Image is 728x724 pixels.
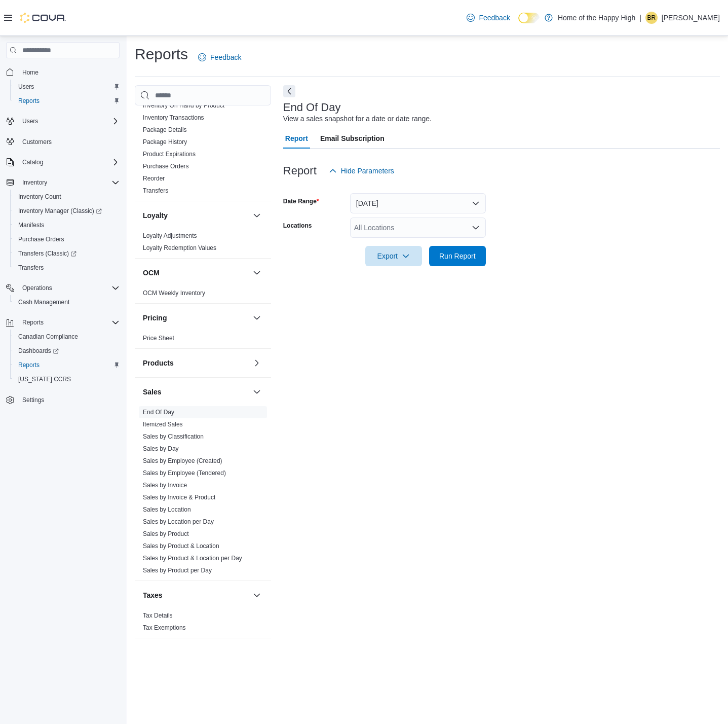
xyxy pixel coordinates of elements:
button: Inventory [18,176,51,189]
a: Product Expirations [143,151,196,158]
a: Reports [14,95,44,107]
a: Feedback [463,8,514,28]
a: Reorder [143,175,165,182]
button: Sales [143,387,249,397]
span: Sales by Day [143,445,179,453]
a: Package Details [143,126,187,133]
span: End Of Day [143,408,174,416]
button: Sales [251,386,263,398]
button: Run Report [429,246,486,266]
span: Users [18,115,120,127]
span: Operations [18,282,120,294]
input: Dark Mode [518,13,540,23]
a: Settings [18,394,48,406]
a: Loyalty Adjustments [143,232,197,239]
span: Sales by Product & Location per Day [143,554,242,562]
a: Canadian Compliance [14,331,82,343]
div: Sales [135,406,271,581]
h3: Report [283,165,317,177]
a: Sales by Location [143,506,191,513]
span: Inventory Manager (Classic) [18,207,102,215]
a: Sales by Product & Location per Day [143,555,242,562]
span: Transfers (Classic) [18,249,76,258]
span: Sales by Employee (Tendered) [143,469,226,477]
span: OCM Weekly Inventory [143,289,205,297]
span: Users [18,83,34,91]
span: Hide Parameters [341,166,394,176]
button: Hide Parameters [325,161,398,181]
span: Purchase Orders [18,235,64,243]
a: Feedback [194,47,245,67]
span: Users [22,117,38,125]
div: Pricing [135,332,271,348]
a: Price Sheet [143,335,174,342]
a: Itemized Sales [143,421,183,428]
div: OCM [135,287,271,303]
button: Operations [2,281,124,295]
h3: Taxes [143,590,163,600]
button: Users [18,115,42,127]
a: Reports [14,359,44,371]
span: Reports [14,359,120,371]
img: Cova [20,13,66,23]
span: Inventory [18,176,120,189]
span: Tax Exemptions [143,624,186,632]
span: Sales by Invoice & Product [143,493,215,501]
button: Next [283,85,295,97]
a: OCM Weekly Inventory [143,289,205,297]
span: Feedback [210,52,241,62]
button: Purchase Orders [10,232,124,246]
button: Catalog [18,156,47,168]
button: Taxes [251,589,263,601]
a: Inventory Transactions [143,114,204,121]
span: Reports [18,361,40,369]
button: Loyalty [143,210,249,221]
span: Package History [143,138,187,146]
span: BR [647,12,656,24]
span: Customers [18,135,120,148]
span: Catalog [18,156,120,168]
a: Inventory Manager (Classic) [10,204,124,218]
span: Reports [18,316,120,329]
span: Canadian Compliance [18,333,78,341]
span: [US_STATE] CCRS [18,375,71,383]
a: Package History [143,138,187,146]
a: Transfers [14,262,48,274]
span: Manifests [14,219,120,231]
a: Inventory On Hand by Product [143,102,224,109]
span: Purchase Orders [143,162,189,170]
button: OCM [143,268,249,278]
button: Operations [18,282,56,294]
button: [DATE] [350,193,486,213]
button: Customers [2,134,124,149]
span: Export [371,246,416,266]
span: Itemized Sales [143,420,183,428]
span: Email Subscription [320,128,385,149]
h3: Products [143,358,174,368]
span: Cash Management [14,296,120,308]
span: Dashboards [14,345,120,357]
span: Sales by Product & Location [143,542,219,550]
a: Tax Exemptions [143,624,186,631]
button: Users [2,114,124,128]
span: Catalog [22,158,43,166]
h3: End Of Day [283,101,341,114]
span: Sales by Invoice [143,481,187,489]
span: Canadian Compliance [14,331,120,343]
a: Sales by Classification [143,433,204,440]
span: Report [285,128,308,149]
span: Reorder [143,174,165,183]
div: Taxes [135,609,271,638]
span: Transfers [18,264,44,272]
span: Inventory Count [18,193,61,201]
button: Pricing [251,312,263,324]
button: Catalog [2,155,124,169]
span: Transfers (Classic) [14,247,120,260]
a: Purchase Orders [143,163,189,170]
a: Cash Management [14,296,73,308]
span: Feedback [479,13,510,23]
span: Reports [14,95,120,107]
a: Tax Details [143,612,173,619]
div: Loyalty [135,230,271,258]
